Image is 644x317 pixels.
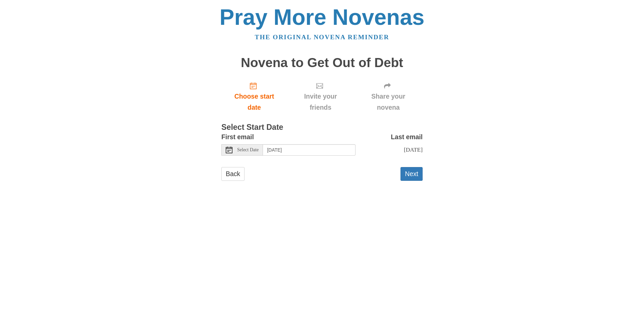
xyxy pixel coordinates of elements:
[221,123,423,132] h3: Select Start Date
[361,91,416,113] span: Share your novena
[221,56,423,70] h1: Novena to Get Out of Debt
[354,76,423,116] div: Click "Next" to confirm your start date first.
[404,146,423,153] span: [DATE]
[237,148,259,152] span: Select Date
[400,167,423,181] button: Next
[255,34,389,41] a: The original novena reminder
[287,76,354,116] div: Click "Next" to confirm your start date first.
[294,91,347,113] span: Invite your friends
[221,76,287,116] a: Choose start date
[228,91,280,113] span: Choose start date
[220,5,425,30] a: Pray More Novenas
[221,167,245,181] a: Back
[221,131,254,143] label: First email
[391,131,423,143] label: Last email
